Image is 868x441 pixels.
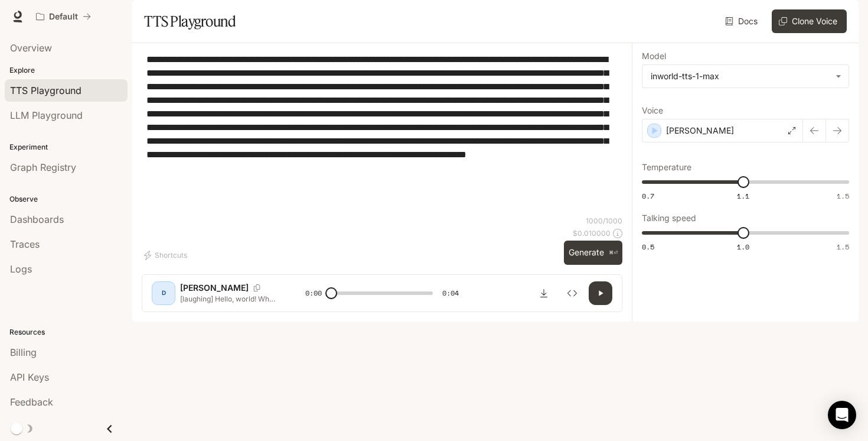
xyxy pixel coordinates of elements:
button: Copy Voice ID [249,284,265,291]
button: Shortcuts [142,246,192,265]
div: Open Intercom Messenger [828,401,856,429]
button: All workspaces [31,5,96,28]
button: Generate⌘⏎ [564,241,622,265]
button: Inspect [560,281,584,305]
span: 0:00 [305,287,322,299]
p: Temperature [642,163,691,171]
p: Talking speed [642,214,696,222]
button: Clone Voice [772,9,847,33]
span: 1.5 [837,191,849,201]
p: [laughing] Hello, world! What a wonderful day to be a text-to-speech model! [180,294,277,304]
span: 1.1 [737,191,749,201]
span: 0.7 [642,191,654,201]
p: Voice [642,106,663,115]
div: D [154,284,173,303]
span: 1.0 [737,242,749,252]
div: inworld-tts-1-max [651,70,830,82]
h1: TTS Playground [144,9,236,33]
p: [PERSON_NAME] [666,125,734,137]
p: [PERSON_NAME] [180,282,249,294]
p: Default [49,12,78,22]
a: Docs [723,9,762,33]
p: Model [642,52,666,60]
div: inworld-tts-1-max [642,65,849,87]
span: 1.5 [837,242,849,252]
button: Download audio [532,281,556,305]
span: 0:04 [442,287,459,299]
p: ⌘⏎ [609,249,618,257]
span: 0.5 [642,242,654,252]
